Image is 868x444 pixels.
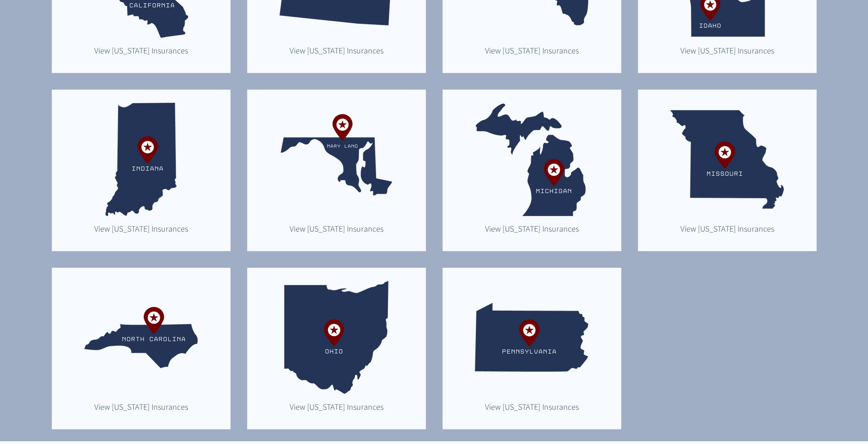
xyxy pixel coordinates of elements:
span: View [US_STATE] Insurances [290,402,383,412]
img: TelebehavioralHealth.US Placeholder [475,281,588,394]
a: View Ohio Insurances [285,400,388,413]
a: View Florida Insurances [480,43,584,57]
span: View [US_STATE] Insurances [680,223,774,234]
span: View [US_STATE] Insurances [485,223,579,234]
span: View [US_STATE] Insurances [680,45,774,56]
a: View Indiana Insurances [89,222,193,235]
img: TelebehavioralHealth.US Placeholder [475,103,588,216]
a: View Colorado Insurances [285,43,388,57]
span: View [US_STATE] Insurances [290,223,383,234]
a: View Michigan Insurances [480,222,584,235]
img: TelebehavioralHealth.US Placeholder [280,281,393,394]
img: TelebehavioralHealth.US Placeholder [84,103,198,216]
span: View [US_STATE] Insurances [485,402,579,412]
span: View [US_STATE] Insurances [94,402,188,412]
img: TelebehavioralHealth.US Placeholder [670,103,784,216]
a: View Pennsylvania Insurances [480,400,584,413]
a: View California Insurances [89,43,193,57]
img: TelebehavioralHealth.US Placeholder [280,103,393,216]
span: View [US_STATE] Insurances [94,45,188,56]
span: View [US_STATE] Insurances [290,45,383,56]
a: View Missouri Insurances [675,222,779,235]
a: View Idaho Insurances [675,43,779,57]
a: View North Carolina Insurances [89,400,193,413]
img: TelebehavioralHealth.US Placeholder [84,281,198,394]
a: View Maryland Insurances [285,222,388,235]
span: View [US_STATE] Insurances [94,223,188,234]
span: View [US_STATE] Insurances [485,45,579,56]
